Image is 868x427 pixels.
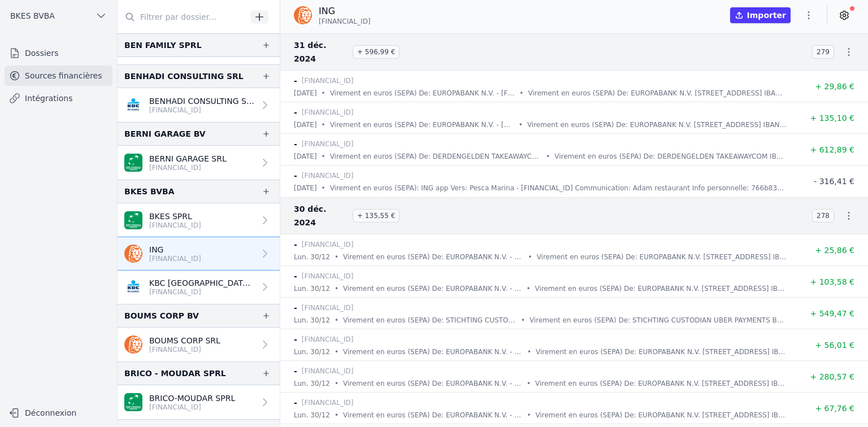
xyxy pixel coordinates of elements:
[118,328,280,361] a: BOUMS CORP SRL [FINANCIAL_ID]
[294,396,297,409] p: -
[322,182,325,194] div: •
[149,277,255,289] p: KBC [GEOGRAPHIC_DATA] - Compte d'épargne
[530,315,787,326] p: Virement en euros (SEPA) De: STICHTING CUSTODIAN UBER PAYMENTS BURGERWEESHUISPAD 301 AMSTERDAM NH...
[124,96,142,114] img: KBC_BRUSSELS_KREDBEBB.png
[294,202,348,229] span: 30 déc. 2024
[294,315,330,326] p: lun. 30/12
[118,237,280,271] a: ING [FINANCIAL_ID]
[118,146,280,180] a: BERNI GARAGE SRL [FINANCIAL_ID]
[319,17,371,26] span: [FINANCIAL_ID]
[343,315,517,326] p: Virement en euros (SEPA) De: STICHTING CUSTODIAN UBER PAYMENTS - [FINANCIAL_ID] Communication: PO...
[527,346,531,358] div: •
[124,69,244,83] div: BENHADI CONSULTING SRL
[149,254,201,263] p: [FINANCIAL_ID]
[335,409,338,421] div: •
[527,378,531,389] div: •
[330,119,514,130] p: Virement en euros (SEPA) De: EUROPABANK N.V. - [FINANCIAL_ID] Communication: MC-UID: 162346 01 DD...
[343,378,522,389] p: Virement en euros (SEPA) De: EUROPABANK N.V. - [FINANCIAL_ID] Communication: VISA-UID: 162346 01 ...
[810,309,854,318] span: + 549,47 €
[294,151,317,162] p: [DATE]
[526,283,530,294] div: •
[149,211,201,222] p: BKES SPRL
[124,38,202,52] div: BEN FAMILY SPRL
[815,82,854,91] span: + 29,86 €
[519,119,523,130] div: •
[124,154,142,172] img: BNP_BE_BUSINESS_GEBABEBB.png
[294,301,297,315] p: -
[302,397,354,408] p: [FINANCIAL_ID]
[812,209,834,223] span: 278
[149,153,227,164] p: BERNI GARAGE SRL
[335,315,338,326] div: •
[302,271,354,282] p: [FINANCIAL_ID]
[322,151,325,162] div: •
[5,66,112,86] a: Sources financières
[343,346,523,358] p: Virement en euros (SEPA) De: EUROPABANK N.V. - [FINANCIAL_ID] Communication: VISA-UID: 162346 01 ...
[124,335,142,354] img: ing.png
[294,106,297,119] p: -
[322,88,325,99] div: •
[149,95,255,107] p: BENHADI CONSULTING SRL
[353,45,400,59] span: + 596,99 €
[294,283,330,294] p: lun. 30/12
[343,283,522,294] p: Virement en euros (SEPA) De: EUROPABANK N.V. - [FINANCIAL_ID] Communication: MC-UID: 162346 01 DD...
[124,127,206,141] div: BERNI GARAGE BV
[5,404,112,422] button: Déconnexion
[294,137,297,151] p: -
[302,334,354,345] p: [FINANCIAL_ID]
[535,283,787,294] p: Virement en euros (SEPA) De: EUROPABANK N.V. [STREET_ADDRESS] IBAN: [FINANCIAL_ID] Communication ...
[294,251,330,263] p: lun. 30/12
[124,278,142,296] img: KBC_BRUSSELS_KREDBEBB.png
[149,287,255,297] p: [FINANCIAL_ID]
[810,145,854,154] span: + 612,89 €
[536,346,787,358] p: Virement en euros (SEPA) De: EUROPABANK N.V. [STREET_ADDRESS] IBAN: [FINANCIAL_ID] Communication ...
[521,315,525,326] div: •
[294,238,297,251] p: -
[124,393,142,411] img: BNP_BE_BUSINESS_GEBABEBB.png
[118,385,280,419] a: BRICO-MOUDAR SPRL [FINANCIAL_ID]
[554,151,787,162] p: Virement en euros (SEPA) De: DERDENGELDEN TAKEAWAYCOM IBAN: [FINANCIAL_ID] Communication : PAIEME...
[294,169,297,182] p: -
[302,239,354,250] p: [FINANCIAL_ID]
[535,378,787,389] p: Virement en euros (SEPA) De: EUROPABANK N.V. [STREET_ADDRESS] IBAN: [FINANCIAL_ID] Communication ...
[546,151,550,162] div: •
[149,335,220,346] p: BOUMS CORP SRL
[810,372,854,381] span: + 280,57 €
[294,409,330,421] p: lun. 30/12
[527,409,531,421] div: •
[536,409,787,421] p: Virement en euros (SEPA) De: EUROPABANK N.V. [STREET_ADDRESS] IBAN: [FINANCIAL_ID] Communication ...
[810,114,854,123] span: + 135,10 €
[294,333,297,346] p: -
[330,151,542,162] p: Virement en euros (SEPA) De: DERDENGELDEN TAKEAWAYCOM - [FINANCIAL_ID] Communication: PAIEMENT PO...
[815,341,854,350] span: + 56,01 €
[149,163,227,172] p: [FINANCIAL_ID]
[528,251,532,263] div: •
[294,74,297,88] p: -
[294,364,297,378] p: -
[322,119,325,130] div: •
[5,7,112,25] button: BKES BVBA
[335,346,338,358] div: •
[294,88,317,99] p: [DATE]
[302,138,354,150] p: [FINANCIAL_ID]
[118,203,280,237] a: BKES SPRL [FINANCIAL_ID]
[537,251,787,263] p: Virement en euros (SEPA) De: EUROPABANK N.V. [STREET_ADDRESS] IBAN: [FINANCIAL_ID] Communication ...
[335,378,338,389] div: •
[527,119,787,130] p: Virement en euros (SEPA) De: EUROPABANK N.V. [STREET_ADDRESS] IBAN: [FINANCIAL_ID] Communication ...
[5,43,112,63] a: Dossiers
[335,283,338,294] div: •
[294,269,297,283] p: -
[730,7,791,23] button: Importer
[343,251,524,263] p: Virement en euros (SEPA) De: EUROPABANK N.V. - [FINANCIAL_ID] Communication: MAESTRO-UID: 162346 ...
[519,88,523,99] div: •
[319,5,371,18] p: ING
[149,106,255,115] p: [FINANCIAL_ID]
[815,404,854,413] span: + 67,76 €
[118,7,246,27] input: Filtrer par dossier...
[335,251,338,263] div: •
[294,6,312,24] img: ing.png
[294,182,317,194] p: [DATE]
[294,38,348,66] span: 31 déc. 2024
[118,88,280,122] a: BENHADI CONSULTING SRL [FINANCIAL_ID]
[302,107,354,118] p: [FINANCIAL_ID]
